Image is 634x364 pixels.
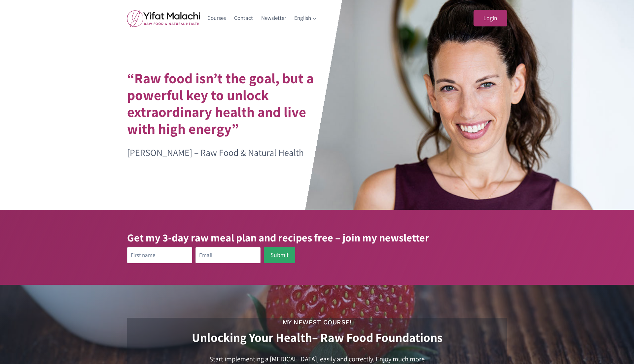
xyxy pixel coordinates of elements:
[127,10,200,27] img: yifat_logo41_en.png
[195,247,261,263] input: Email
[257,10,290,26] a: Newsletter
[290,10,321,26] a: English
[264,247,295,263] button: Submit
[474,10,507,27] a: Login
[192,329,312,346] strong: Unlocking Your Health
[127,318,507,327] h3: My Newest Course!
[127,247,192,263] input: First name
[203,10,321,26] nav: Primary
[127,230,507,245] h3: Get my 3-day raw meal plan and recipes free – join my newsletter
[294,14,317,22] span: English
[230,10,257,26] a: Contact
[127,330,507,345] h2: – Raw Food Foundations
[203,10,230,26] a: Courses
[127,145,331,160] p: [PERSON_NAME] – Raw Food & Natural Health
[127,70,331,137] h1: “Raw food isn’t the goal, but a powerful key to unlock extraordinary health and live with high en...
